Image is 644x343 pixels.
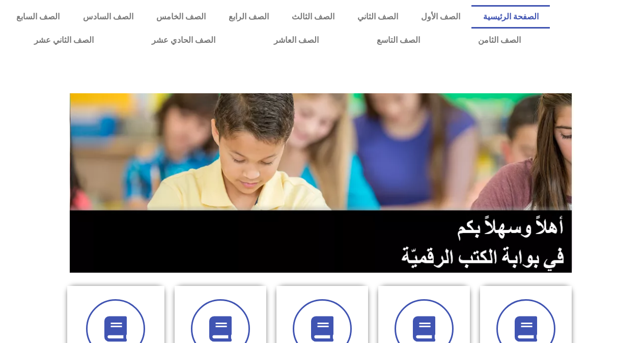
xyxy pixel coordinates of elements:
a: الصفحة الرئيسية [471,5,550,29]
a: الصف الرابع [217,5,280,29]
a: الصف الحادي عشر [123,29,244,52]
a: الصف الثالث [280,5,346,29]
a: الصف الثامن [449,29,550,52]
a: الصف السادس [71,5,145,29]
a: الصف الثاني [346,5,409,29]
a: الصف الثاني عشر [5,29,123,52]
a: الصف التاسع [348,29,449,52]
a: الصف الأول [409,5,471,29]
a: الصف العاشر [245,29,348,52]
a: الصف السابع [5,5,71,29]
a: الصف الخامس [145,5,217,29]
